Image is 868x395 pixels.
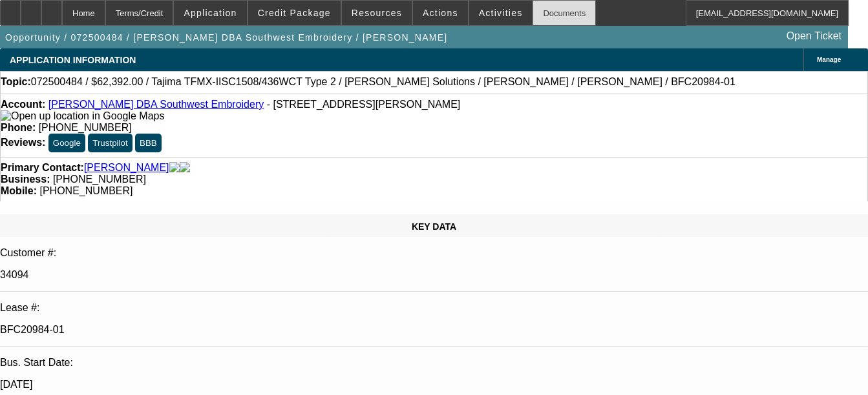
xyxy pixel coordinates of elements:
button: Credit Package [248,1,341,25]
button: Trustpilot [88,134,132,152]
span: APPLICATION INFORMATION [10,55,136,65]
span: Activities [479,8,523,18]
span: Resources [352,8,402,18]
a: [PERSON_NAME] [84,162,169,174]
span: - [STREET_ADDRESS][PERSON_NAME] [267,99,461,110]
strong: Business: [1,174,50,185]
span: Application [184,8,237,18]
img: facebook-icon.png [169,162,180,174]
button: Google [48,134,85,152]
button: Resources [342,1,412,25]
img: linkedin-icon.png [180,162,190,174]
button: Application [174,1,246,25]
a: View Google Maps [1,110,164,121]
span: 072500484 / $62,392.00 / Tajima TFMX-IISC1508/436WCT Type 2 / [PERSON_NAME] Solutions / [PERSON_N... [31,76,736,88]
span: [PHONE_NUMBER] [39,122,132,133]
strong: Mobile: [1,185,37,196]
strong: Phone: [1,122,36,133]
span: Actions [423,8,458,18]
span: Opportunity / 072500484 / [PERSON_NAME] DBA Southwest Embroidery / [PERSON_NAME] [5,32,447,43]
button: Activities [469,1,533,25]
strong: Account: [1,99,45,110]
span: KEY DATA [412,221,456,232]
span: [PHONE_NUMBER] [53,174,146,185]
strong: Reviews: [1,137,45,148]
button: BBB [135,134,162,152]
strong: Topic: [1,76,31,88]
span: Credit Package [258,8,331,18]
a: [PERSON_NAME] DBA Southwest Embroidery [48,99,264,110]
button: Actions [413,1,468,25]
img: Open up location in Google Maps [1,110,164,122]
strong: Primary Contact: [1,162,84,174]
a: Open Ticket [781,25,847,47]
span: [PHONE_NUMBER] [39,185,132,196]
span: Manage [817,56,841,63]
